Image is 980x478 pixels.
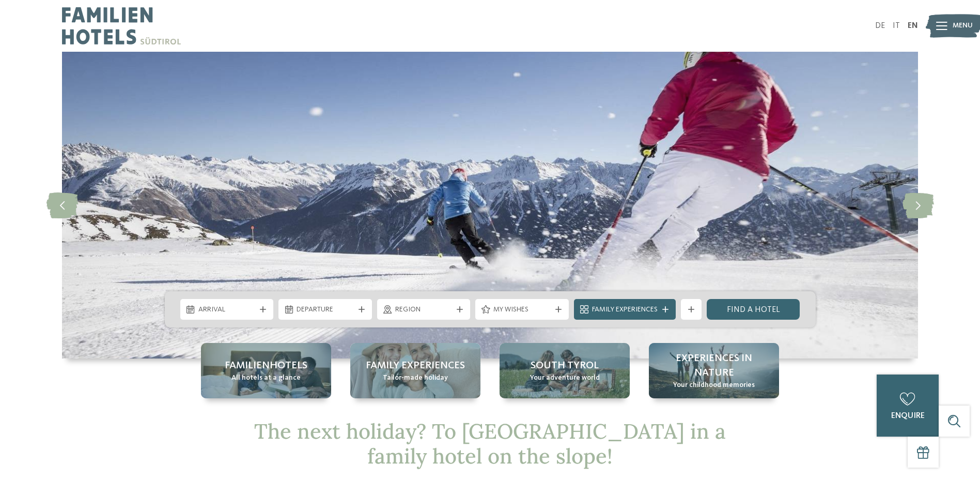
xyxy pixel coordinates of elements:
[530,373,600,383] span: Your adventure world
[592,305,658,315] span: Family Experiences
[891,412,925,420] span: enquire
[198,305,256,315] span: Arrival
[953,21,973,31] span: Menu
[225,358,307,373] span: Familienhotels
[500,343,630,398] a: Family hotel on the slope = boundless fun South Tyrol Your adventure world
[62,52,918,358] img: Family hotel on the slope = boundless fun
[201,343,331,398] a: Family hotel on the slope = boundless fun Familienhotels All hotels at a glance
[231,373,301,383] span: All hotels at a glance
[649,343,779,398] a: Family hotel on the slope = boundless fun Experiences in nature Your childhood memories
[531,358,599,373] span: South Tyrol
[395,305,453,315] span: Region
[875,22,885,30] a: DE
[254,418,726,469] span: The next holiday? To [GEOGRAPHIC_DATA] in a family hotel on the slope!
[908,22,918,30] a: EN
[659,351,769,380] span: Experiences in nature
[673,380,755,391] span: Your childhood memories
[493,305,551,315] span: My wishes
[707,299,800,320] a: Find a hotel
[383,373,448,383] span: Tailor-made holiday
[893,22,900,30] a: IT
[297,305,354,315] span: Departure
[366,358,465,373] span: Family Experiences
[877,375,939,437] a: enquire
[350,343,480,398] a: Family hotel on the slope = boundless fun Family Experiences Tailor-made holiday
